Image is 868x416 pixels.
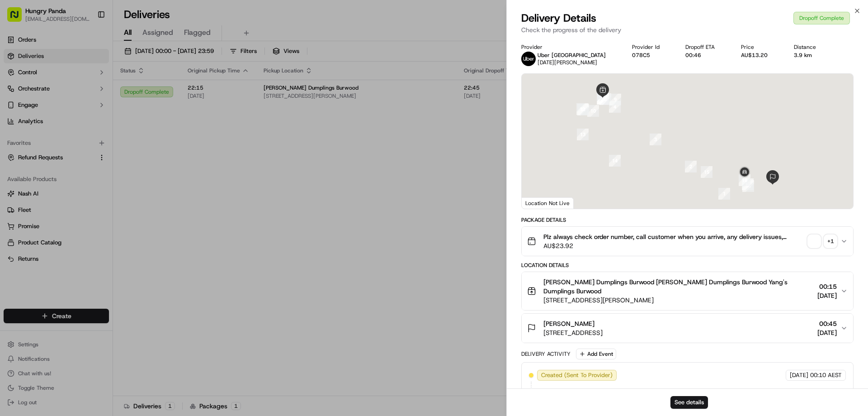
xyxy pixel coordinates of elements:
[521,52,536,66] img: uber-new-logo.jpeg
[739,174,750,186] div: 18
[685,43,726,51] div: Dropoff ETA
[24,58,163,68] input: Got a question? Start typing here...
[521,262,854,269] div: Location Details
[685,161,697,172] div: 2
[9,36,165,51] p: Welcome 👋
[576,103,588,115] div: 12
[543,241,804,250] span: AU$23.92
[9,9,27,27] img: Nash
[541,371,613,379] span: Created (Sent To Provider)
[64,224,109,231] a: Powered byPylon
[522,272,853,310] button: [PERSON_NAME] Dumplings Burwood [PERSON_NAME] Dumplings Burwood Yang's Dumplings Burwood[STREET_A...
[521,11,596,25] span: Delivery Details
[741,43,779,51] div: Price
[521,350,571,358] div: Delivery Activity
[35,140,56,148] span: 9月17日
[817,328,837,337] span: [DATE]
[76,203,84,210] div: 💻
[543,277,814,296] span: [PERSON_NAME] Dumplings Burwood [PERSON_NAME] Dumplings Burwood Yang's Dumplings Burwood
[685,52,726,59] div: 00:46
[154,89,165,100] button: Start new chat
[609,101,621,113] div: 4
[41,86,148,96] div: Start new chat
[28,165,73,172] span: [PERSON_NAME]
[670,396,708,409] button: See details
[9,118,61,125] div: Past conversations
[543,232,804,241] span: Plz always check order number, call customer when you arrive, any delivery issues, Contact WhatsA...
[5,199,73,215] a: 📗Knowledge Base
[587,105,599,117] div: 10
[718,188,730,200] div: 1
[30,140,33,148] span: •
[808,235,837,248] button: +1
[742,178,754,190] div: 17
[9,86,25,103] img: 1736555255976-a54dd68f-1ca7-489b-9aae-adbdc363a1c4
[810,371,842,379] span: 00:10 AEST
[140,116,165,127] button: See all
[538,52,606,59] p: Uber [GEOGRAPHIC_DATA]
[521,43,618,51] div: Provider
[577,104,589,115] div: 11
[794,43,828,51] div: Distance
[599,93,611,105] div: 8
[521,25,854,34] p: Check the progress of the delivery
[18,165,25,172] img: 1736555255976-a54dd68f-1ca7-489b-9aae-adbdc363a1c4
[521,216,854,224] div: Package Details
[19,86,35,103] img: 8016278978528_b943e370aa5ada12b00a_72.png
[609,94,621,105] div: 9
[741,52,779,59] div: AU$13.20
[632,52,650,59] button: 078C5
[794,52,828,59] div: 3.9 km
[742,180,754,192] div: 16
[85,202,145,211] span: API Documentation
[80,165,101,172] span: 8月27日
[701,166,712,178] div: 15
[650,134,661,145] div: 3
[543,328,603,337] span: [STREET_ADDRESS]
[817,319,837,328] span: 00:45
[522,197,574,209] div: Location Not Live
[18,202,69,211] span: Knowledge Base
[609,155,621,167] div: 14
[522,314,853,343] button: [PERSON_NAME][STREET_ADDRESS]00:45[DATE]
[522,227,853,256] button: Plz always check order number, call customer when you arrive, any delivery issues, Contact WhatsA...
[538,59,597,66] span: [DATE][PERSON_NAME]
[543,319,594,328] span: [PERSON_NAME]
[75,165,78,172] span: •
[41,96,124,103] div: We're available if you need us!
[824,235,837,248] div: + 1
[9,203,16,210] div: 📗
[632,43,671,51] div: Provider Id
[790,371,808,379] span: [DATE]
[597,93,609,105] div: 7
[817,282,837,291] span: 00:15
[543,296,814,305] span: [STREET_ADDRESS][PERSON_NAME]
[576,349,616,359] button: Add Event
[817,291,837,300] span: [DATE]
[90,225,109,231] span: Pylon
[9,156,24,171] img: Asif Zaman Khan
[73,199,149,215] a: 💻API Documentation
[577,129,589,140] div: 13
